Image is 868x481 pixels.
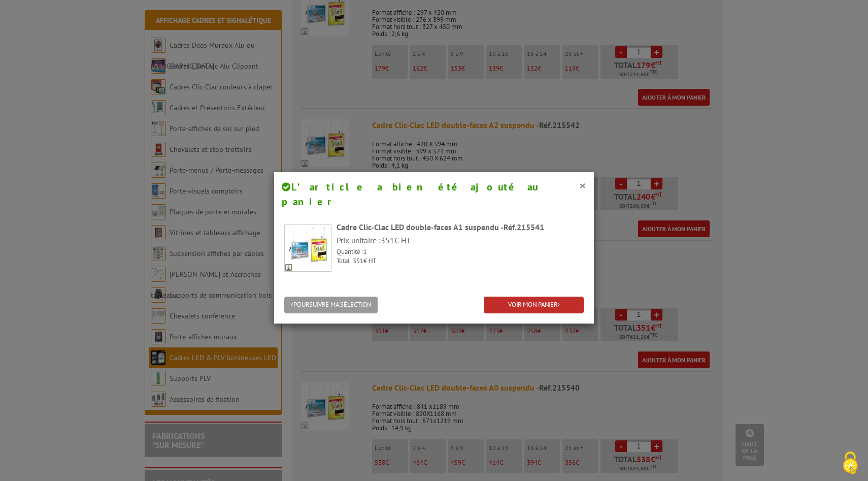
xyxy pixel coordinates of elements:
span: 351 [381,235,394,245]
button: × [579,179,586,192]
button: POURSUIVRE MA SÉLECTION [284,297,378,313]
p: Quantité : [337,247,584,257]
p: Total : € HT [337,256,584,266]
span: 1 [363,247,367,256]
span: 351 [353,256,363,265]
p: Prix unitaire : € HT [337,235,584,246]
img: Cookies (fenêtre modale) [838,451,863,476]
div: Cadre Clic-Clac LED double-faces A1 suspendu - [337,221,584,233]
button: Cookies (fenêtre modale) [832,446,868,481]
span: Réf.215541 [504,222,544,232]
a: VOIR MON PANIER [484,297,584,313]
h4: L’article a bien été ajouté au panier [282,180,586,209]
